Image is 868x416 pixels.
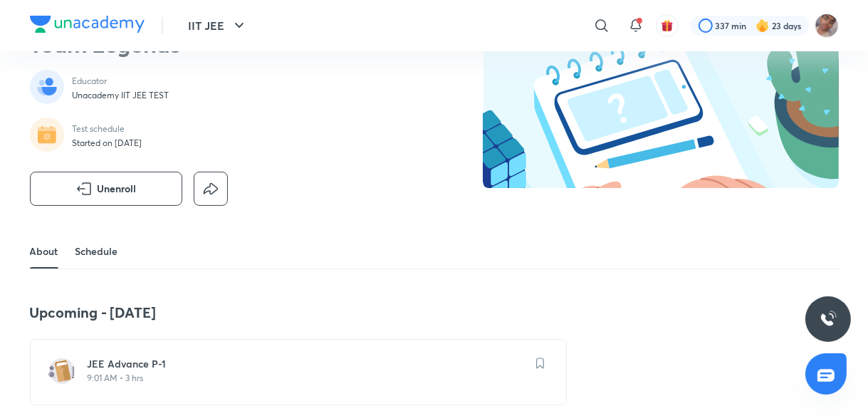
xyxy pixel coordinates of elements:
[75,234,118,269] a: Schedule
[30,16,145,33] img: Company Logo
[98,182,137,196] span: Unenroll
[73,137,142,149] p: Started on [DATE]
[820,311,837,328] img: ttu
[180,11,256,40] button: IIT JEE
[30,303,567,322] h4: Upcoming - [DATE]
[73,90,169,101] p: Unacademy IIT JEE TEST
[536,358,545,369] img: save
[30,172,182,206] button: Unenroll
[30,16,145,36] a: Company Logo
[661,19,674,32] img: avatar
[815,14,839,38] img: Rahul 2026
[73,123,142,135] p: Test schedule
[88,357,526,371] h6: JEE Advance P-1
[656,14,679,37] button: avatar
[88,373,526,384] p: 9:01 AM • 3 hrs
[30,234,58,269] a: About
[48,357,76,385] img: test
[73,76,169,87] p: Educator
[30,1,394,58] h2: Nimbus Iconic Batch for 2027 by Team Legends
[755,19,770,33] img: streak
